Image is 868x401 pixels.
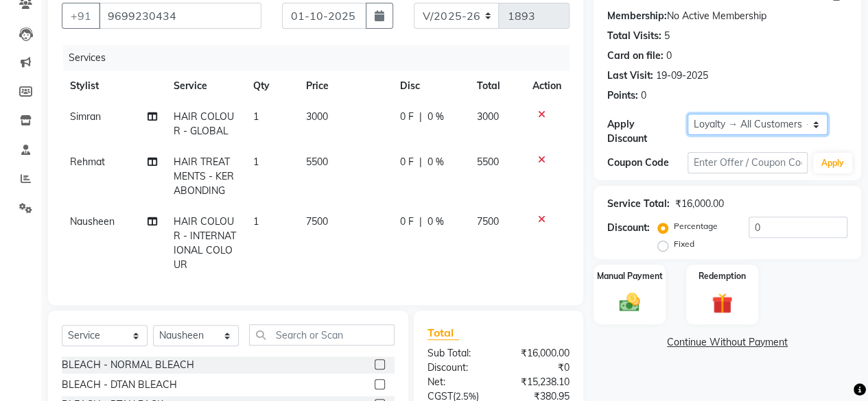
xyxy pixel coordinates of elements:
span: 5500 [477,156,499,168]
span: Rehmat [70,156,105,168]
th: Service [165,71,245,101]
a: Continue Without Payment [596,335,858,350]
div: ₹16,000.00 [675,197,724,211]
div: Total Visits: [607,29,661,43]
span: Total [427,326,459,340]
input: Search or Scan [249,324,395,345]
div: Sub Total: [417,346,499,361]
div: ₹0 [498,361,580,375]
th: Disc [392,71,469,101]
div: BLEACH - NORMAL BLEACH [62,358,194,372]
th: Qty [245,71,298,101]
div: Net: [417,375,499,389]
span: Simran [70,110,101,123]
span: 0 F [400,215,414,229]
input: Search by Name/Mobile/Email/Code [99,3,261,29]
span: 0 F [400,110,414,124]
label: Fixed [674,238,694,250]
span: 5500 [306,156,328,168]
span: 0 F [400,155,414,169]
span: 7500 [306,215,328,228]
div: 0 [666,49,672,63]
button: +91 [62,3,100,29]
span: | [419,110,422,124]
div: Points: [607,88,638,103]
span: HAIR TREATMENTS - KERABONDING [174,156,234,197]
span: 0 % [427,155,444,169]
span: 7500 [477,215,499,228]
th: Price [298,71,392,101]
span: 0 % [427,215,444,229]
img: _gift.svg [705,291,739,316]
input: Enter Offer / Coupon Code [688,152,808,173]
div: ₹16,000.00 [498,346,580,361]
img: _cash.svg [613,291,646,315]
span: | [419,155,422,169]
div: Card on file: [607,49,664,63]
span: 1 [253,110,259,123]
div: BLEACH - DTAN BLEACH [62,378,177,392]
span: 3000 [306,110,328,123]
div: Services [63,45,580,71]
label: Manual Payment [597,270,663,282]
div: Apply Discount [607,117,688,146]
span: 3000 [477,110,499,123]
span: | [419,215,422,229]
div: ₹15,238.10 [498,375,580,389]
th: Action [524,71,570,101]
span: 0 % [427,110,444,124]
div: 19-09-2025 [656,69,708,83]
span: HAIR COLOUR - INTERNATIONAL COLOUR [174,215,236,271]
div: No Active Membership [607,9,847,23]
span: Nausheen [70,215,115,228]
div: Last Visit: [607,69,653,83]
button: Apply [813,153,852,173]
label: Redemption [699,270,746,282]
th: Total [469,71,524,101]
label: Percentage [674,220,718,232]
div: Discount: [417,361,499,375]
span: 1 [253,215,259,228]
div: Discount: [607,221,650,235]
span: 1 [253,156,259,168]
div: Coupon Code [607,156,688,170]
div: Membership: [607,9,667,23]
span: HAIR COLOUR - GLOBAL [174,110,234,137]
div: 0 [641,88,646,103]
div: 5 [664,29,670,43]
div: Service Total: [607,197,670,211]
th: Stylist [62,71,165,101]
